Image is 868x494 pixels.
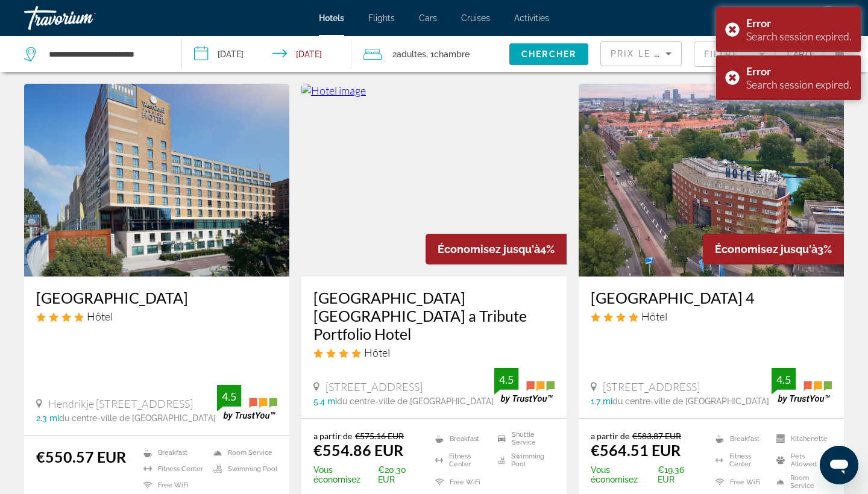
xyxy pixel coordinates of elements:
div: Search session expired. [746,30,852,43]
span: [STREET_ADDRESS] [603,380,700,393]
a: [GEOGRAPHIC_DATA] [GEOGRAPHIC_DATA] a Tribute Portfolio Hotel [313,289,555,343]
span: Prix le plus bas [611,49,705,58]
span: Hôtel [641,310,667,323]
span: [STREET_ADDRESS] [325,380,423,393]
li: Swimming Pool [492,452,555,468]
del: €583.87 EUR [632,431,681,441]
div: 4 star Hotel [591,310,832,323]
a: [GEOGRAPHIC_DATA] 4 [591,289,832,307]
img: Hotel image [301,84,567,277]
li: Shuttle Service [492,431,555,446]
button: User Menu [813,5,844,31]
button: Toggle map [814,49,844,60]
button: Travelers: 2 adults, 0 children [351,36,509,72]
span: du centre-ville de [GEOGRAPHIC_DATA] [59,413,216,423]
span: Chercher [521,49,576,59]
span: du centre-ville de [GEOGRAPHIC_DATA] [337,396,494,406]
li: Room Service [207,448,277,458]
li: Breakfast [137,448,207,458]
li: Fitness Center [429,452,492,468]
span: 1.7 mi [591,396,612,406]
span: 2.3 mi [36,413,59,423]
span: 5.4 mi [313,396,337,406]
a: Activities [514,13,549,23]
span: Carte [787,46,814,63]
ins: €554.86 EUR [313,441,403,459]
span: 2 [392,46,426,63]
span: Économisez jusqu'à [715,243,817,255]
span: Hôtel [87,310,113,323]
li: Pets Allowed [770,452,832,468]
span: du centre-ville de [GEOGRAPHIC_DATA] [612,396,769,406]
span: Adultes [397,49,426,59]
iframe: Bouton de lancement de la fenêtre de messagerie [820,446,858,484]
button: Check-in date: Jul 15, 2026 Check-out date: Jul 19, 2026 [182,36,352,72]
li: Free WiFi [137,480,207,490]
ins: €564.51 EUR [591,441,681,459]
li: Swimming Pool [207,464,277,474]
button: Chercher [509,43,588,65]
a: Cruises [461,13,490,23]
img: trustyou-badge.svg [772,368,832,404]
img: Hotel image [24,84,289,277]
span: Hendrikje [STREET_ADDRESS] [48,397,193,410]
li: Fitness Center [709,452,771,468]
div: Error [746,64,852,78]
span: Vous économisez [313,465,375,484]
mat-select: Sort by [611,46,671,61]
span: Économisez jusqu'à [438,243,540,255]
li: Free WiFi [429,474,492,490]
a: [GEOGRAPHIC_DATA] [36,289,277,307]
span: a partir de [313,431,352,441]
div: 4.5 [772,372,796,387]
div: 3% [703,234,844,264]
li: Breakfast [709,431,771,446]
p: €20.30 EUR [313,465,420,484]
div: 4.5 [494,372,518,387]
div: 4.5 [217,389,241,404]
ins: €550.57 EUR [36,448,126,466]
button: Filter [694,41,775,67]
p: €19.36 EUR [591,465,700,484]
a: Travorium [24,2,145,34]
div: Search session expired. [746,78,852,91]
del: €575.16 EUR [355,431,404,441]
img: trustyou-badge.svg [217,385,277,421]
li: Fitness Center [137,464,207,474]
div: Error [746,16,852,30]
div: 4 star Hotel [36,310,277,323]
div: 4 star Hotel [313,346,555,359]
li: Kitchenette [770,431,832,446]
span: , 1 [426,46,470,63]
span: Hôtel [364,346,390,359]
li: Room Service [770,474,832,490]
li: Free WiFi [709,474,771,490]
span: Chambre [434,49,470,59]
a: Flights [368,13,395,23]
a: Cars [419,13,437,23]
div: 4% [426,234,567,264]
li: Breakfast [429,431,492,446]
span: a partir de [591,431,629,441]
span: Vous économisez [591,465,655,484]
img: Hotel image [579,84,844,277]
img: trustyou-badge.svg [494,368,555,404]
a: Hotels [319,13,344,23]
